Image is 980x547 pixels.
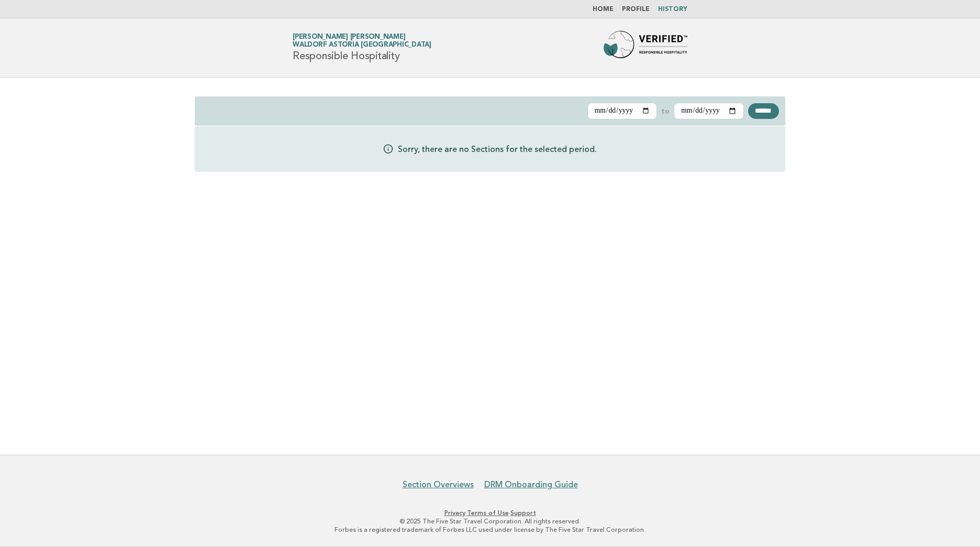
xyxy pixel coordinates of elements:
[293,34,431,48] a: [PERSON_NAME] [PERSON_NAME]Waldorf Astoria [GEOGRAPHIC_DATA]
[622,6,650,13] a: Profile
[398,143,597,155] p: Sorry, there are no Sections for the selected period.
[403,479,474,490] a: Section Overviews
[293,42,431,49] span: Waldorf Astoria [GEOGRAPHIC_DATA]
[467,509,509,517] a: Terms of Use
[444,509,465,517] a: Privacy
[170,509,810,517] p: · ·
[484,479,578,490] a: DRM Onboarding Guide
[658,6,687,13] a: History
[593,6,614,13] a: Home
[293,34,431,61] h1: Responsible Hospitality
[170,526,810,534] p: Forbes is a registered trademark of Forbes LLC used under license by The Five Star Travel Corpora...
[510,509,536,517] a: Support
[170,517,810,526] p: © 2025 The Five Star Travel Corporation. All rights reserved.
[661,106,670,116] label: to
[604,31,687,64] img: Forbes Travel Guide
